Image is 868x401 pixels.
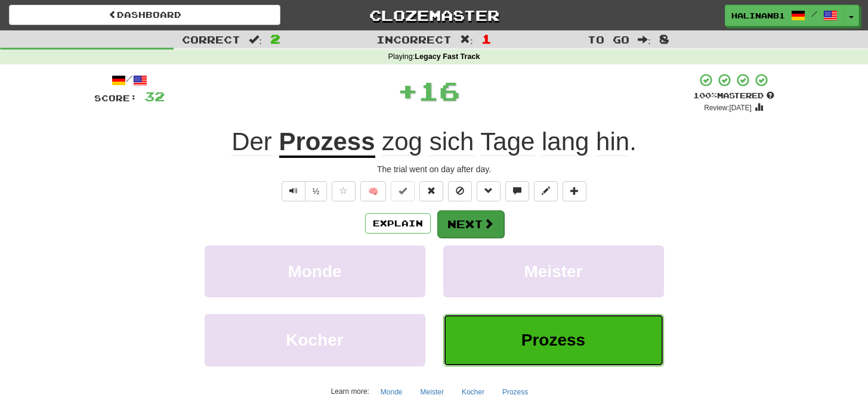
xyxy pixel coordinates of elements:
span: Kocher [286,331,343,349]
button: Play sentence audio (ctl+space) [282,181,305,201]
strong: Legacy Fast Track [415,52,480,61]
span: Correct [182,33,240,45]
button: 🧠 [360,181,386,201]
button: Prozess [443,314,664,366]
span: 2 [270,32,280,46]
span: : [460,35,473,45]
button: Discuss sentence (alt+u) [505,181,529,201]
button: ½ [305,181,328,201]
small: Review: [DATE] [704,104,752,112]
a: Dashboard [9,5,280,25]
button: Kocher [455,383,491,401]
span: / [811,10,817,18]
button: Add to collection (alt+a) [563,181,586,201]
span: : [638,35,651,45]
div: The trial went on day after day. [94,163,774,175]
span: 8 [659,32,669,46]
span: + [397,73,418,108]
button: Meister [443,245,664,297]
button: Reset to 0% Mastered (alt+r) [419,181,443,201]
span: Tage [480,128,535,156]
span: 1 [481,32,492,46]
button: Monde [205,245,425,297]
span: Score: [94,93,137,103]
button: Set this sentence to 100% Mastered (alt+m) [391,181,415,201]
span: hin [596,128,629,156]
span: zog [382,128,422,156]
span: halinanb1 [731,10,785,21]
span: sich [430,128,474,156]
span: 100 % [693,91,717,100]
small: Learn more: [331,387,369,396]
span: Prozess [521,331,585,349]
div: Mastered [693,91,774,101]
span: lang [542,128,589,156]
u: Prozess [279,128,375,158]
button: Edit sentence (alt+d) [534,181,558,201]
button: Meister [414,383,450,401]
button: Grammar (alt+g) [477,181,501,201]
button: Explain [365,213,431,234]
div: / [94,73,165,88]
button: Monde [374,383,409,401]
span: : [249,35,262,45]
span: . [375,128,637,156]
button: Kocher [205,314,425,366]
a: Clozemaster [298,5,570,26]
span: Monde [288,262,341,281]
span: Incorrect [376,33,452,45]
button: Favorite sentence (alt+f) [332,181,356,201]
div: Text-to-speech controls [279,181,328,201]
span: Der [231,128,272,156]
span: 16 [418,76,460,105]
span: Meister [524,262,582,281]
span: 32 [144,89,165,104]
a: halinanb1 / [725,5,844,26]
button: Prozess [496,383,535,401]
button: Ignore sentence (alt+i) [448,181,472,201]
button: Next [437,210,504,238]
span: To go [588,33,629,45]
